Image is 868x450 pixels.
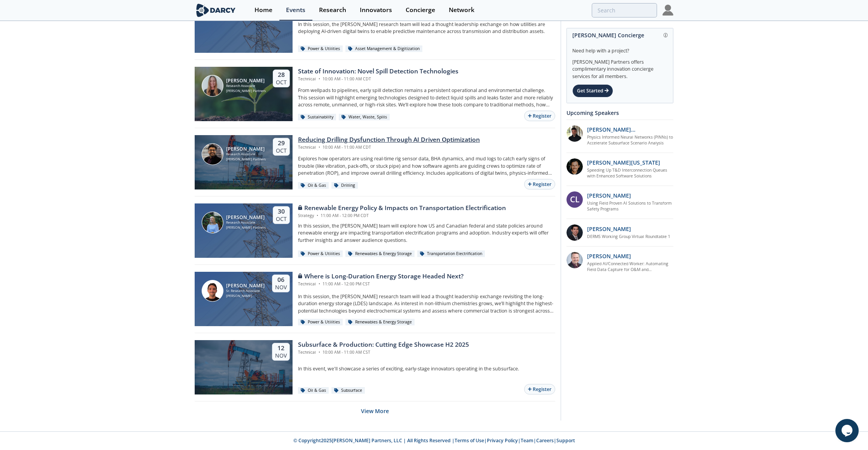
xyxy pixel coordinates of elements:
[662,5,673,16] img: Profile
[286,7,305,13] div: Events
[566,106,673,120] div: Upcoming Speakers
[572,28,668,42] div: [PERSON_NAME] Concierge
[587,191,631,200] p: [PERSON_NAME]
[556,437,575,444] a: Support
[298,155,555,177] p: Explores how operators are using real-time rig sensor data, BHA dynamics, and mud logs to catch e...
[331,182,358,189] div: Drilling
[572,84,613,97] div: Get Started
[226,225,266,230] div: [PERSON_NAME] Partners
[202,75,223,97] img: Camila Behar
[195,67,555,121] a: Camila Behar [PERSON_NAME] Research Associate [PERSON_NAME] Partners 28 Oct State of Innovation: ...
[455,437,484,444] a: Terms of Use
[524,384,555,394] button: Register
[317,349,321,355] span: •
[524,111,555,121] button: Register
[275,352,287,359] div: Nov
[276,147,287,154] div: Oct
[226,83,266,89] div: Research Associate
[587,167,674,180] a: Speeding Up T&D Interconnection Queues with Enhanced Software Solutions
[275,284,287,291] div: Nov
[566,158,583,175] img: 1b183925-147f-4a47-82c9-16eeeed5003c
[226,283,265,288] div: [PERSON_NAME]
[566,125,583,142] img: 20112e9a-1f67-404a-878c-a26f1c79f5da
[345,250,415,257] div: Renewables & Energy Storage
[587,252,631,260] p: [PERSON_NAME]
[275,344,287,352] div: 12
[345,319,415,326] div: Renewables & Energy Storage
[298,250,343,257] div: Power & Utilities
[587,158,660,167] p: [PERSON_NAME][US_STATE]
[226,215,266,220] div: [PERSON_NAME]
[566,224,583,241] img: 47e0ea7c-5f2f-49e4-bf12-0fca942f69fc
[298,319,343,326] div: Power & Utilities
[572,42,668,54] div: Need help with a project?
[449,7,474,13] div: Network
[275,276,287,284] div: 06
[298,182,329,189] div: Oil & Gas
[317,144,321,150] span: •
[226,288,265,294] div: Sr. Research Associate
[835,419,860,442] iframe: chat widget
[298,87,555,108] p: From wellpads to pipelines, early spill detection remains a persistent operational and environmen...
[276,71,287,79] div: 28
[319,7,346,13] div: Research
[587,200,674,213] a: Using Field Proven AI Solutions to Transform Safety Programs
[360,7,392,13] div: Innovators
[566,191,583,208] div: CL
[298,349,469,356] div: Technical 10:00 AM - 11:00 AM CST
[487,437,518,444] a: Privacy Policy
[566,252,583,268] img: 257d1208-f7de-4aa6-9675-f79dcebd2004
[226,152,266,157] div: Research Associate
[317,281,321,287] span: •
[536,437,554,444] a: Careers
[298,21,555,35] p: In this session, the [PERSON_NAME] research team will lead a thought leadership exchange on how u...
[298,144,480,151] div: Technical 10:00 AM - 11:00 AM CDT
[406,7,435,13] div: Concierge
[276,215,287,222] div: Oct
[226,220,266,225] div: Research Associate
[298,293,555,314] p: In this session, the [PERSON_NAME] research team will lead a thought leadership exchange revisiti...
[298,340,469,349] div: Subsurface & Production: Cutting Edge Showcase H2 2025
[587,225,631,233] p: [PERSON_NAME]
[521,437,533,444] a: Team
[195,135,555,189] a: Arsalan Ansari [PERSON_NAME] Research Associate [PERSON_NAME] Partners 29 Oct Reducing Drilling D...
[276,208,287,215] div: 30
[664,33,668,37] img: information.svg
[226,89,266,94] div: [PERSON_NAME] Partners
[361,401,389,420] button: Load more content
[226,78,266,83] div: [PERSON_NAME]
[587,134,674,147] a: Physics Informed Neural Networks (PINNs) to Accelerate Subsurface Scenario Analysis
[587,261,674,273] a: Applied AI/Connected Worker: Automating Field Data Capture for O&M and Construction
[339,114,390,121] div: Water, Waste, Spills
[298,114,336,121] div: Sustainability
[298,45,343,52] div: Power & Utilities
[202,212,223,233] img: Elizabeth Wilson
[298,365,555,372] p: In this event, we'll showcase a series of exciting, early-stage innovators operating in the subsu...
[298,213,506,219] div: Strategy 11:00 AM - 12:00 PM CDT
[524,179,555,189] button: Register
[298,222,555,244] p: In this session, the [PERSON_NAME] team will explore how US and Canadian federal and state polici...
[298,135,480,144] div: Reducing Drilling Dysfunction Through AI Driven Optimization
[195,3,237,17] img: logo-wide.svg
[298,281,464,287] div: Technical 11:00 AM - 12:00 PM CST
[276,139,287,147] div: 29
[146,437,722,444] p: © Copyright 2025 [PERSON_NAME] Partners, LLC | All Rights Reserved | | | | |
[331,387,365,394] div: Subsurface
[202,143,223,165] img: Arsalan Ansari
[417,250,485,257] div: Transportation Electrification
[592,3,657,17] input: Advanced Search
[345,45,422,52] div: Asset Management & Digitization
[195,272,555,326] a: Juan Corrado [PERSON_NAME] Sr. Research Associate [PERSON_NAME] Partners 06 Nov Where is Long-Dur...
[298,272,464,281] div: Where is Long-Duration Energy Storage Headed Next?
[298,387,329,394] div: Oil & Gas
[226,294,265,299] div: [PERSON_NAME] Partners
[226,146,266,152] div: [PERSON_NAME]
[276,79,287,86] div: Oct
[254,7,272,13] div: Home
[572,54,668,80] div: [PERSON_NAME] Partners offers complimentary innovation concierge services for all members.
[315,213,319,218] span: •
[317,76,321,82] span: •
[195,340,555,394] a: 12 Nov Subsurface & Production: Cutting Edge Showcase H2 2025 Technical • 10:00 AM - 11:00 AM CST...
[587,234,670,240] a: DERMS Working Group Virtual Roundtable 1
[226,157,266,162] div: [PERSON_NAME] Partners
